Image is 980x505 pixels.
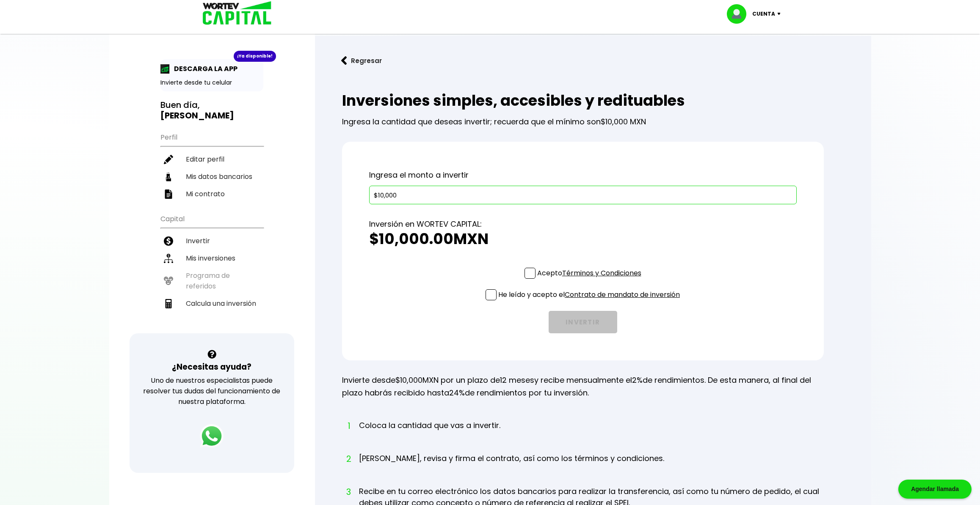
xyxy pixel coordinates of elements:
[160,295,263,312] a: Calcula una inversión
[160,110,234,121] b: [PERSON_NAME]
[164,189,173,199] img: contrato-icon.f2db500c.svg
[234,51,276,62] div: ¡Ya disponible!
[342,92,824,109] h2: Inversiones simples, accesibles y redituables
[164,299,173,308] img: calculadora-icon.17d418c4.svg
[898,480,972,499] div: Agendar llamada
[160,209,263,333] ul: Capital
[537,268,641,278] p: Acepto
[500,375,534,385] span: 12 meses
[164,236,173,246] img: invertir-icon.b3b967d7.svg
[200,424,224,448] img: logos_whatsapp-icon.242b2217.svg
[160,185,263,203] a: Mi contrato
[329,49,395,72] button: Regresar
[160,128,263,203] ul: Perfil
[498,289,680,300] p: He leído y acepto el
[346,486,351,498] span: 3
[160,232,263,250] a: Invertir
[632,375,643,385] span: 2%
[160,100,263,121] h3: Buen día,
[164,254,173,263] img: inversiones-icon.6695dc30.svg
[369,231,797,247] h2: $10,000.00 MXN
[395,375,422,385] span: $10,000
[170,63,237,74] p: DESCARGA LA APP
[164,172,173,181] img: datos-icon.10cf9172.svg
[160,78,263,87] p: Invierte desde tu celular
[775,13,787,15] img: icon-down
[727,4,752,24] img: profile-image
[549,311,617,333] button: INVERTIR
[565,290,680,299] a: Contrato de mandato de inversión
[449,387,465,398] span: 24%
[164,155,173,164] img: editar-icon.952d3147.svg
[346,420,351,432] span: 1
[160,168,263,185] a: Mis datos bancarios
[369,218,797,231] p: Inversión en WORTEV CAPITAL:
[752,8,775,20] p: Cuenta
[329,49,858,72] a: flecha izquierdaRegresar
[172,361,251,373] h3: ¿Necesitas ayuda?
[342,374,824,399] p: Invierte desde MXN por un plazo de y recibe mensualmente el de rendimientos. De esta manera, al f...
[359,420,500,447] li: Coloca la cantidad que vas a invertir.
[369,169,797,181] p: Ingresa el monto a invertir
[141,375,283,407] p: Uno de nuestros especialistas puede resolver tus dudas del funcionamiento de nuestra plataforma.
[160,151,263,168] a: Editar perfil
[346,453,351,465] span: 2
[601,116,646,127] span: $10,000 MXN
[160,64,170,74] img: app-icon
[562,268,641,278] a: Términos y Condiciones
[342,109,824,128] p: Ingresa la cantidad que deseas invertir; recuerda que el mínimo son
[359,453,664,480] li: [PERSON_NAME], revisa y firma el contrato, así como los términos y condiciones.
[341,56,347,65] img: flecha izquierda
[160,250,263,267] a: Mis inversiones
